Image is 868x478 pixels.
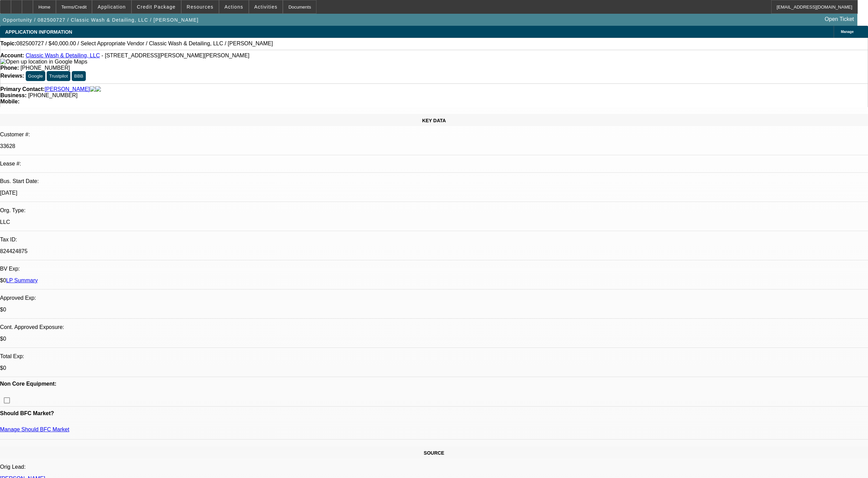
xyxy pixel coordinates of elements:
[0,92,26,98] strong: Business:
[5,29,72,35] span: APPLICATION INFORMATION
[92,0,131,13] button: Application
[47,71,70,81] button: Trustpilot
[424,450,444,456] span: SOURCE
[0,41,16,47] strong: Topic:
[26,53,100,58] a: Classic Wash & Detailing, LLC
[72,71,86,81] button: BBB
[841,30,854,34] span: Manage
[97,4,126,10] span: Application
[219,0,248,13] button: Actions
[95,86,101,92] img: linkedin-icon.png
[132,0,181,13] button: Credit Package
[254,4,278,10] span: Activities
[0,73,24,79] strong: Reviews:
[0,59,87,65] a: View Google Maps
[21,65,70,71] span: [PHONE_NUMBER]
[822,13,857,25] a: Open Ticket
[16,41,273,47] span: 082500727 / $40,000.00 / Select Appropriate Vendor / Classic Wash & Detailing, LLC / [PERSON_NAME]
[0,53,24,58] strong: Account:
[45,86,90,92] a: [PERSON_NAME]
[102,53,250,58] span: - [STREET_ADDRESS][PERSON_NAME][PERSON_NAME]
[28,92,78,98] span: [PHONE_NUMBER]
[249,0,283,13] button: Activities
[90,86,95,92] img: facebook-icon.png
[137,4,176,10] span: Credit Package
[422,118,446,123] span: KEY DATA
[224,4,243,10] span: Actions
[3,17,199,23] span: Opportunity / 082500727 / Classic Wash & Detailing, LLC / [PERSON_NAME]
[0,86,45,92] strong: Primary Contact:
[182,0,219,13] button: Resources
[0,99,20,104] strong: Mobile:
[0,59,87,65] img: Open up location in Google Maps
[26,71,45,81] button: Google
[6,277,38,283] a: LP Summary
[0,65,19,71] strong: Phone:
[187,4,213,10] span: Resources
